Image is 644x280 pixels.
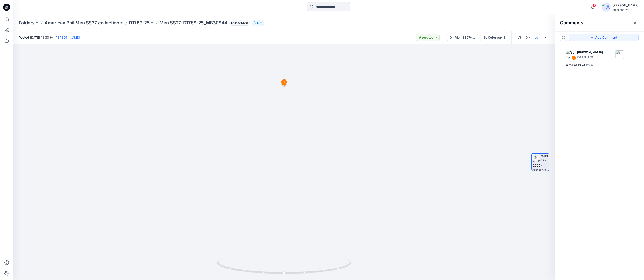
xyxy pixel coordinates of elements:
p: Men SS27-D1789-25_MB30944 [159,20,227,26]
p: 5 [257,20,259,25]
a: [PERSON_NAME] [55,36,80,39]
button: 5 [252,20,264,26]
a: Folders [19,20,35,26]
button: Colorway 1 [480,34,508,41]
h2: Comments [560,20,583,26]
span: 3 [593,4,596,7]
p: [DATE] 11:59 [577,55,603,60]
img: Richard Dromard [566,50,575,59]
p: [PERSON_NAME] [577,50,603,55]
span: Posted [DATE] 11:30 by [19,35,80,40]
div: American Phil [612,8,638,11]
a: American Phil Men SS27 collection [44,20,119,26]
div: Men SS27-D1789-25_MB30944 [455,35,475,40]
button: Details [524,34,531,41]
button: Men SS27-D1789-25_MB30944 [447,34,478,41]
button: Add Comment [569,34,639,41]
div: same as brief style [565,62,633,68]
div: [PERSON_NAME] [612,3,638,8]
img: turntable-11-08-2025-03:31:23 [533,154,549,171]
button: Legacy Style [227,20,250,26]
img: avatar [602,3,611,12]
div: 1 [572,56,576,60]
span: Legacy Style [229,20,250,26]
a: D1789-25 [129,20,150,26]
div: Colorway 1 [488,35,505,40]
